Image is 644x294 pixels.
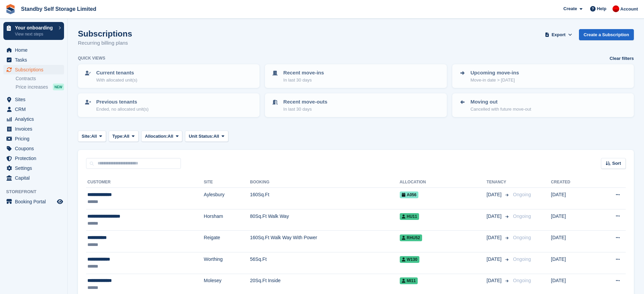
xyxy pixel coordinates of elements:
[15,163,56,173] span: Settings
[544,29,574,40] button: Export
[5,4,16,14] img: stora-icon-8386f47178a22dfd0bd8f6a31ec36ba5ce8667c1dd55bd0f319d3a0aa187defe.svg
[400,256,419,263] span: W130
[204,231,250,252] td: Reigate
[15,124,56,134] span: Invoices
[552,31,565,38] span: Export
[3,173,64,183] a: menu
[266,65,446,87] a: Recent move-ins In last 30 days
[3,55,64,65] a: menu
[486,191,503,198] span: [DATE]
[168,133,173,140] span: All
[3,163,64,173] a: menu
[6,188,67,195] span: Storefront
[283,98,327,106] p: Recent move-outs
[15,55,56,65] span: Tasks
[283,106,327,113] p: In last 30 days
[185,131,228,142] button: Unit Status: All
[79,94,259,116] a: Previous tenants Ended, no allocated unit(s)
[400,277,418,284] span: MI11
[486,256,503,263] span: [DATE]
[3,114,64,124] a: menu
[78,39,132,47] p: Recurring billing plans
[145,133,168,140] span: Allocation:
[3,65,64,74] a: menu
[96,77,137,84] p: With allocated unit(s)
[3,144,64,153] a: menu
[96,69,137,77] p: Current tenants
[486,213,503,220] span: [DATE]
[78,131,106,142] button: Site: All
[471,106,531,113] p: Cancelled with future move-out
[18,3,99,15] a: Standby Self Storage Limited
[15,65,56,74] span: Subscriptions
[551,209,594,231] td: [DATE]
[250,177,400,188] th: Booking
[82,133,91,140] span: Site:
[563,5,577,12] span: Create
[250,188,400,209] td: 160Sq.Ft
[551,188,594,209] td: [DATE]
[15,144,56,153] span: Coupons
[16,84,48,90] span: Price increases
[15,197,56,206] span: Booking Portal
[204,209,250,231] td: Horsham
[109,131,139,142] button: Type: All
[189,133,213,140] span: Unit Status:
[513,278,531,283] span: Ongoing
[204,252,250,274] td: Worthing
[16,83,64,91] a: Price increases NEW
[15,134,56,143] span: Pricing
[453,94,633,116] a: Moving out Cancelled with future move-out
[551,231,594,252] td: [DATE]
[513,235,531,240] span: Ongoing
[3,22,64,40] a: Your onboarding View next steps
[79,65,259,87] a: Current tenants With allocated unit(s)
[400,234,422,241] span: RHU52
[471,69,519,77] p: Upcoming move-ins
[250,252,400,274] td: 56Sq.Ft
[400,191,419,198] span: A056
[597,5,606,12] span: Help
[53,84,64,90] div: NEW
[3,154,64,163] a: menu
[3,105,64,114] a: menu
[15,105,56,114] span: CRM
[15,45,56,55] span: Home
[15,114,56,124] span: Analytics
[15,25,55,30] p: Your onboarding
[3,45,64,55] a: menu
[204,188,250,209] td: Aylesbury
[91,133,97,140] span: All
[486,277,503,284] span: [DATE]
[513,213,531,219] span: Ongoing
[124,133,129,140] span: All
[3,95,64,104] a: menu
[513,256,531,262] span: Ongoing
[400,213,419,220] span: HU11
[486,177,510,188] th: Tenancy
[266,94,446,116] a: Recent move-outs In last 30 days
[551,177,594,188] th: Created
[471,77,519,84] p: Move-in date > [DATE]
[283,69,324,77] p: Recent move-ins
[112,133,124,140] span: Type:
[3,124,64,134] a: menu
[141,131,183,142] button: Allocation: All
[453,65,633,87] a: Upcoming move-ins Move-in date > [DATE]
[609,55,634,62] a: Clear filters
[283,77,324,84] p: In last 30 days
[16,75,64,82] a: Contracts
[96,98,149,106] p: Previous tenants
[3,197,64,206] a: menu
[486,234,503,241] span: [DATE]
[96,106,149,113] p: Ended, no allocated unit(s)
[78,29,132,38] h1: Subscriptions
[213,133,219,140] span: All
[250,231,400,252] td: 160Sq.Ft Walk Way With Power
[78,55,105,61] h6: Quick views
[15,173,56,183] span: Capital
[3,134,64,143] a: menu
[204,177,250,188] th: Site
[620,6,638,13] span: Account
[513,192,531,197] span: Ongoing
